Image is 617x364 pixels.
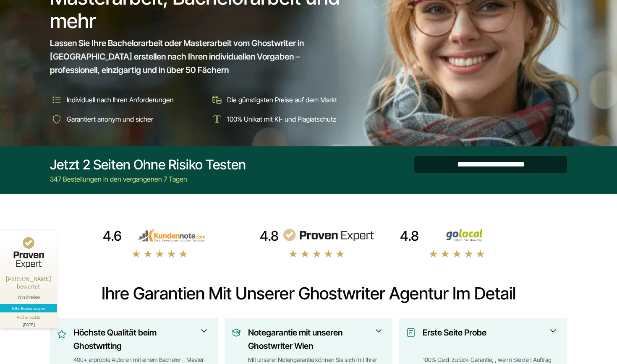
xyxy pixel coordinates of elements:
[73,326,206,353] h3: Höchste Qualität beim Ghostwriting
[50,283,567,304] h2: Ihre Garantien mit unserer Ghostwriter Agentur im Detail
[260,228,279,244] div: 4.8
[400,228,419,244] div: 4.8
[50,156,246,173] div: Jetzt 2 Seiten ohne Risiko testen
[50,174,246,184] div: 347 Bestellungen in den vergangenen 7 Tagen
[50,36,350,77] span: Lassen Sie Ihre Bachelorarbeit oder Masterarbeit vom Ghostwriter in [GEOGRAPHIC_DATA] erstellen n...
[103,228,122,244] div: 4.6
[50,93,204,107] li: Individuell nach Ihren Anforderungen
[3,320,54,327] div: [DATE]
[50,93,63,107] img: Individuell nach Ihren Anforderungen
[423,326,555,353] h3: Erste Seite Probe
[422,229,515,242] img: Wirschreiben Bewertungen
[131,249,188,258] img: stars
[210,112,365,126] li: 100% Unikat mit KI- und Plagiatschutz
[210,93,365,107] li: Die günstigsten Preise auf dem Markt
[210,93,224,107] img: Die günstigsten Preise auf dem Markt
[125,229,217,242] img: kundennote
[50,112,204,126] li: Garantiert anonym und sicher
[282,229,374,242] img: provenexpert reviews
[406,328,416,338] img: Erste Seite Probe
[3,294,54,300] div: Wirschreiben
[429,249,486,258] img: stars
[50,112,63,126] img: Garantiert anonym und sicher
[210,112,224,126] img: 100% Unikat mit KI- und Plagiatschutz
[17,314,41,320] div: Authentizität
[231,328,241,338] img: Notegarantie mit unseren Ghostwriter Wien
[248,326,380,353] h3: Notegarantie mit unseren Ghostwriter Wien
[288,249,345,258] img: stars
[57,328,67,341] img: Höchste Qualität beim Ghostwriting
